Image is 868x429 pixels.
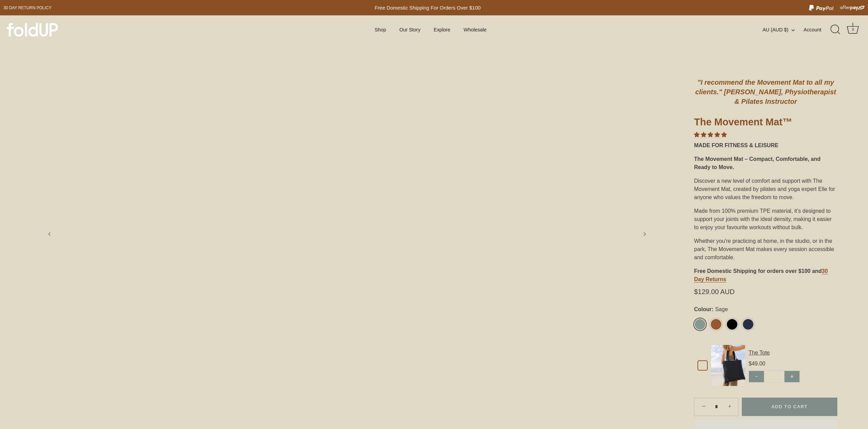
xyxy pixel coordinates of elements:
div: Discover a new level of comfort and support with The Movement Mat, created by pilates and yoga ex... [694,174,837,204]
img: Default Title [711,345,745,386]
a: Wholesale [458,23,492,36]
div: 0 [850,26,856,33]
a: + [723,399,738,414]
a: Next slide [637,226,652,241]
a: Sage [694,318,706,330]
span: Sage [713,306,728,313]
a: Rust [710,318,722,330]
a: Account [804,26,833,34]
a: Search [828,22,843,37]
a: Explore [428,23,456,36]
a: 30 day Return policy [3,4,52,12]
em: "I recommend the Movement Mat to all my clients." [PERSON_NAME], Physiotherapist & Pilates Instru... [695,79,836,105]
a: Previous slide [42,226,57,241]
label: Colour: [694,306,837,313]
div: Made from 100% premium TPE material, it’s designed to support your joints with the ideal density,... [694,204,837,234]
a: Our Story [394,23,426,36]
div: Primary navigation [358,23,503,36]
strong: MADE FOR FITNESS & LEISURE [694,142,778,148]
input: Quantity [711,397,722,416]
div: The Movement Mat – Compact, Comfortable, and Ready to Move. [694,152,837,174]
h1: The Movement Mat™ [694,116,837,131]
div: Whether you're practicing at home, in the studio, or in the park, The Movement Mat makes every se... [694,234,837,264]
span: $129.00 AUD [694,289,735,294]
button: AU (AUD $) [763,27,802,33]
button: Add to Cart [742,398,837,416]
strong: Free Domestic Shipping for orders over $100 and [694,268,822,274]
a: − [695,399,710,414]
a: Cart [845,22,860,37]
a: Midnight [742,318,754,330]
span: $49.00 [749,361,765,366]
div: The Tote [749,349,834,357]
a: Shop [369,23,392,36]
a: Black [726,318,738,330]
span: 4.86 stars [694,132,727,138]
